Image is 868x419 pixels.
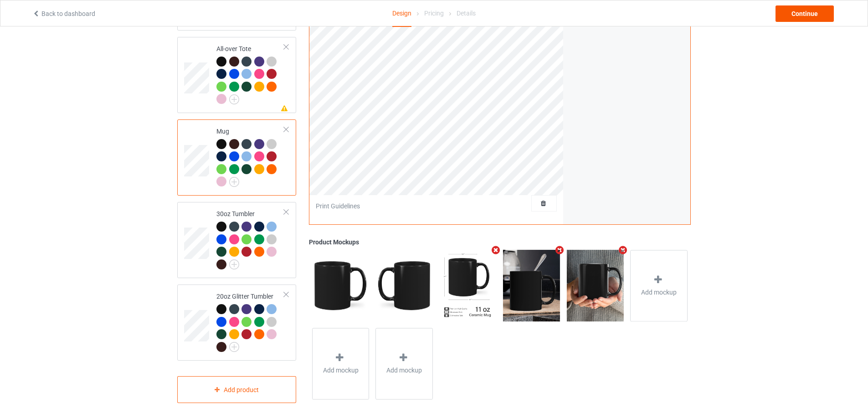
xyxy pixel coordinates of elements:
[312,328,370,400] div: Add mockup
[776,5,834,22] div: Continue
[229,94,239,104] img: svg+xml;base64,PD94bWwgdmVyc2lvbj0iMS4wIiBlbmNvZGluZz0iVVRGLTgiPz4KPHN2ZyB3aWR0aD0iMjJweCIgaGVpZ2...
[177,119,296,196] div: Mug
[503,250,560,321] img: regular.jpg
[312,250,369,321] img: regular.jpg
[439,250,496,321] img: regular.jpg
[229,177,239,187] img: svg+xml;base64,PD94bWwgdmVyc2lvbj0iMS4wIiBlbmNvZGluZz0iVVRGLTgiPz4KPHN2ZyB3aWR0aD0iMjJweCIgaGVpZ2...
[567,250,624,321] img: regular.jpg
[617,246,629,255] i: Remove mockup
[309,238,691,247] div: Product Mockups
[386,366,422,375] span: Add mockup
[177,37,296,113] div: All-over Tote
[229,342,239,352] img: svg+xml;base64,PD94bWwgdmVyc2lvbj0iMS4wIiBlbmNvZGluZz0iVVRGLTgiPz4KPHN2ZyB3aWR0aD0iMjJweCIgaGVpZ2...
[216,209,284,269] div: 30oz Tumbler
[177,376,296,403] div: Add product
[216,127,284,186] div: Mug
[424,0,444,26] div: Pricing
[32,10,95,17] a: Back to dashboard
[177,202,296,278] div: 30oz Tumbler
[457,0,476,26] div: Details
[490,246,502,255] i: Remove mockup
[641,288,677,297] span: Add mockup
[323,366,359,375] span: Add mockup
[316,202,360,211] div: Print Guidelines
[375,250,432,321] img: regular.jpg
[392,0,411,27] div: Design
[630,250,688,322] div: Add mockup
[375,328,433,400] div: Add mockup
[554,246,565,255] i: Remove mockup
[177,285,296,361] div: 20oz Glitter Tumbler
[216,292,284,351] div: 20oz Glitter Tumbler
[229,259,239,269] img: svg+xml;base64,PD94bWwgdmVyc2lvbj0iMS4wIiBlbmNvZGluZz0iVVRGLTgiPz4KPHN2ZyB3aWR0aD0iMjJweCIgaGVpZ2...
[216,44,284,103] div: All-over Tote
